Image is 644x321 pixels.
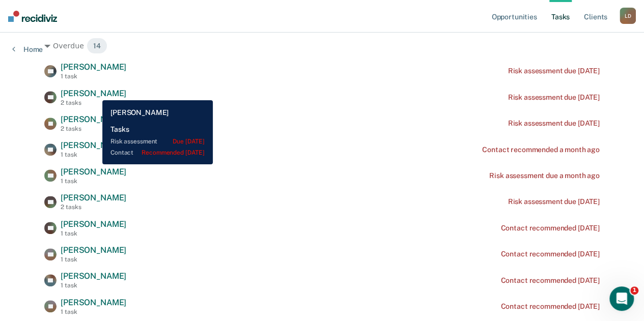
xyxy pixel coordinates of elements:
div: 1 task [61,178,126,185]
div: 1 task [61,282,126,289]
div: Contact recommended [DATE] [500,224,599,232]
div: Contact recommended a month ago [482,145,600,154]
div: Risk assessment due a month ago [489,171,600,180]
div: 2 tasks [61,99,126,106]
button: LD [620,8,636,24]
span: 14 [87,38,107,54]
div: Risk assessment due [DATE] [508,93,599,102]
span: [PERSON_NAME] [61,62,126,72]
div: Contact recommended [DATE] [500,250,599,258]
div: 2 tasks [61,125,126,132]
span: [PERSON_NAME] [61,89,126,98]
iframe: Intercom live chat [609,286,634,311]
div: Contact recommended [DATE] [500,302,599,311]
div: 1 task [61,256,126,263]
span: [PERSON_NAME] [61,193,126,202]
span: [PERSON_NAME] [61,167,126,177]
span: [PERSON_NAME] [61,298,126,307]
div: Risk assessment due [DATE] [508,197,599,206]
div: Risk assessment due [DATE] [508,119,599,128]
div: Contact recommended [DATE] [500,276,599,285]
div: Overdue 14 [44,38,600,54]
span: [PERSON_NAME] [61,114,126,124]
div: L D [620,8,636,24]
span: [PERSON_NAME] [61,245,126,255]
span: [PERSON_NAME] [61,219,126,229]
span: [PERSON_NAME] [61,140,126,150]
div: 1 task [61,151,126,158]
div: 1 task [61,308,126,315]
img: Recidiviz [8,11,57,22]
div: 1 task [61,230,126,237]
div: 1 task [61,73,126,80]
div: 2 tasks [61,203,126,211]
a: Home [12,45,43,54]
span: 1 [630,286,638,295]
div: Risk assessment due [DATE] [508,67,599,75]
span: [PERSON_NAME] [61,271,126,281]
